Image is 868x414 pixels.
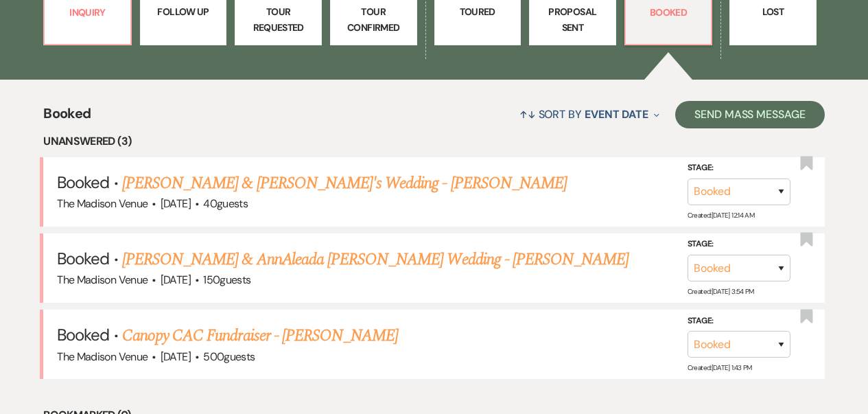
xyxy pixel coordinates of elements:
[57,349,148,364] span: The Madison Venue
[443,4,513,19] p: Toured
[688,287,754,296] span: Created: [DATE] 3:54 PM
[161,273,191,287] span: [DATE]
[244,4,313,35] p: Tour Requested
[203,349,255,364] span: 500 guests
[675,101,825,128] button: Send Mass Message
[339,4,408,35] p: Tour Confirmed
[57,196,148,211] span: The Madison Venue
[634,5,703,20] p: Booked
[43,103,91,133] span: Booked
[57,324,109,345] span: Booked
[203,196,248,211] span: 40 guests
[688,161,790,176] label: Stage:
[688,363,752,372] span: Created: [DATE] 1:43 PM
[57,248,109,269] span: Booked
[514,96,665,133] button: Sort By Event Date
[122,247,629,272] a: [PERSON_NAME] & AnnAleada [PERSON_NAME] Wedding - [PERSON_NAME]
[122,171,567,196] a: [PERSON_NAME] & [PERSON_NAME]'s Wedding - [PERSON_NAME]
[43,133,825,150] li: Unanswered (3)
[57,273,148,287] span: The Madison Venue
[161,196,191,211] span: [DATE]
[161,349,191,364] span: [DATE]
[519,107,536,122] span: ↑↓
[57,172,109,193] span: Booked
[122,323,398,348] a: Canopy CAC Fundraiser - [PERSON_NAME]
[688,314,790,329] label: Stage:
[688,211,754,220] span: Created: [DATE] 12:14 AM
[53,5,122,20] p: Inquiry
[538,4,607,35] p: Proposal Sent
[203,273,250,287] span: 150 guests
[585,107,648,122] span: Event Date
[149,4,218,19] p: Follow Up
[688,237,790,252] label: Stage:
[738,4,808,19] p: Lost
